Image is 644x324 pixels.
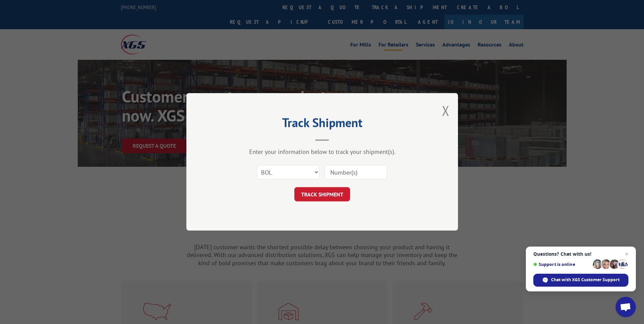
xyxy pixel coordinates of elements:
[615,297,636,317] div: Open chat
[442,102,449,120] button: Close modal
[220,118,424,131] h2: Track Shipment
[533,274,628,287] div: Chat with XGS Customer Support
[533,262,590,267] span: Support is online
[623,250,631,258] span: Close chat
[325,165,387,180] input: Number(s)
[533,251,628,257] span: Questions? Chat with us!
[220,148,424,156] div: Enter your information below to track your shipment(s).
[294,187,350,202] button: TRACK SHIPMENT
[551,277,620,283] span: Chat with XGS Customer Support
